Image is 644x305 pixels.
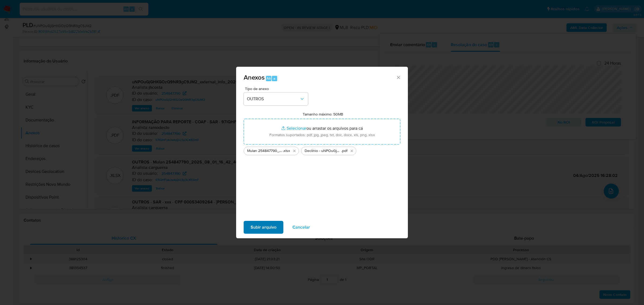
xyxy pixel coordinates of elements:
button: OUTROS [244,92,308,105]
button: Fechar [396,75,401,80]
span: a [273,76,275,81]
button: Cancelar [286,221,317,234]
label: Tamanho máximo: 50MB [303,112,343,117]
span: OUTROS [247,96,299,102]
span: Anexos [244,73,265,82]
span: Declínio - uNPOuGjGHKGOzQ9NR3gC9JM2 - CPF 00053409264 - [PERSON_NAME] (1) [305,148,341,154]
ul: Arquivos selecionados [244,144,400,155]
button: Excluir Declínio - uNPOuGjGHKGOzQ9NR3gC9JM2 - CPF 00053409264 - SUELLEM CRISTINA SOUSA BARBOSA (1... [349,148,355,154]
span: Mulan 254847790_2025_09_04_14_44_37 [247,148,283,154]
span: .xlsx [283,148,290,154]
span: Tipo de anexo [245,87,309,91]
button: Excluir Mulan 254847790_2025_09_04_14_44_37.xlsx [291,148,298,154]
button: Subir arquivo [244,221,283,234]
span: Subir arquivo [251,221,276,233]
span: .pdf [341,148,347,154]
span: Cancelar [292,221,310,233]
span: Alt [266,76,271,81]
